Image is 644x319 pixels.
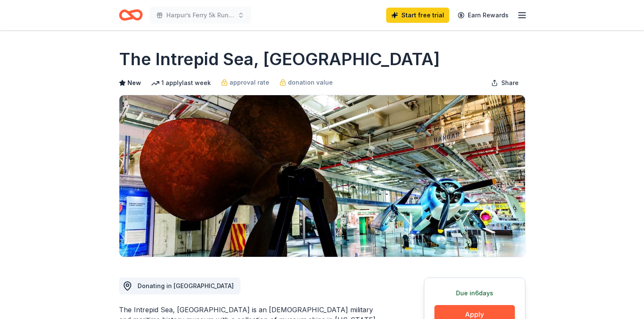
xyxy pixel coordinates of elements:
[501,78,519,88] span: Share
[166,10,234,20] span: Harpur’s Ferry 5k Run/Walk for [MEDICAL_DATA]
[453,8,514,23] a: Earn Rewards
[119,5,143,25] a: Home
[119,95,525,257] img: Image for The Intrepid Sea, Air & Space Museum
[279,77,333,88] a: donation value
[434,288,515,298] div: Due in 6 days
[127,78,141,88] span: New
[149,7,251,24] button: Harpur’s Ferry 5k Run/Walk for [MEDICAL_DATA]
[138,282,234,289] span: Donating in [GEOGRAPHIC_DATA]
[119,47,440,71] h1: The Intrepid Sea, [GEOGRAPHIC_DATA]
[221,77,269,88] a: approval rate
[288,77,333,88] span: donation value
[386,8,449,23] a: Start free trial
[484,74,525,91] button: Share
[229,77,269,88] span: approval rate
[151,78,211,88] div: 1 apply last week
